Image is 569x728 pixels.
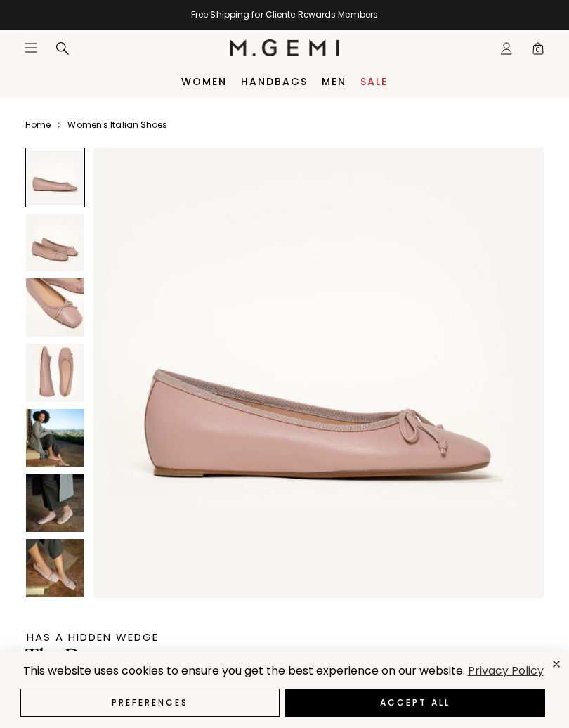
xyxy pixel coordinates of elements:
[26,214,84,272] img: The Danza
[26,409,84,467] img: The Danza
[181,76,227,87] a: Women
[465,663,545,680] a: Privacy Policy (opens in a new tab)
[23,663,465,679] span: This website uses cookies to ensure you get the best experience on our website.
[27,632,318,642] div: Has A Hidden Wedge
[322,76,346,87] a: Men
[531,44,545,58] span: 0
[551,658,562,670] div: close
[360,76,388,87] a: Sale
[26,344,84,402] img: The Danza
[230,39,340,56] img: M.Gemi
[26,539,84,597] img: The Danza
[67,119,167,131] a: Women's Italian Shoes
[285,689,546,717] button: Accept All
[24,41,38,55] button: Open site menu
[26,278,84,337] img: The Danza
[26,474,84,533] img: The Danza
[241,76,308,87] a: Handbags
[20,689,280,717] button: Preferences
[93,148,544,598] img: The Danza
[25,119,51,131] a: Home
[25,646,318,668] h1: The Danza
